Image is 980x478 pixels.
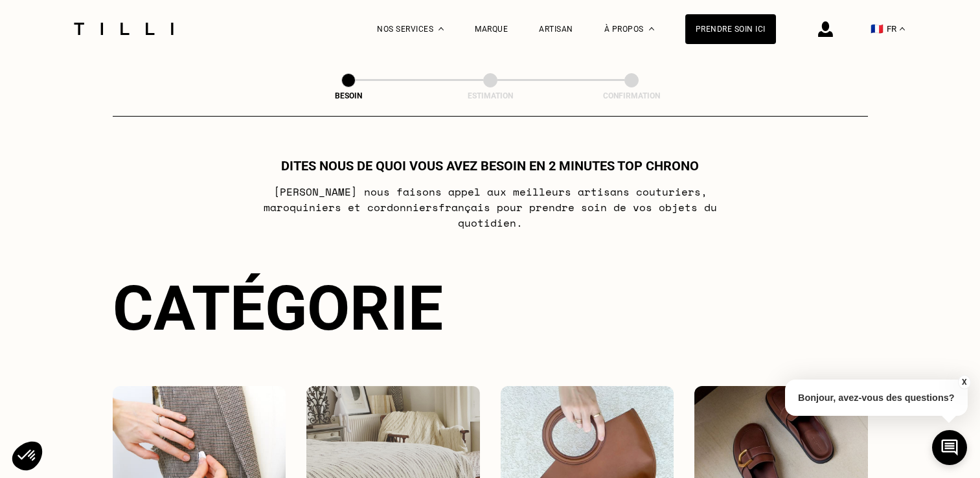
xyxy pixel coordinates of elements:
div: Estimation [426,91,555,100]
button: X [957,375,970,389]
div: Confirmation [567,91,696,100]
img: Logo du service de couturière Tilli [69,23,178,35]
a: Prendre soin ici [685,14,776,44]
img: Menu déroulant à propos [649,27,654,30]
img: icône connexion [818,21,833,37]
img: Menu déroulant [439,27,444,30]
span: 🇫🇷 [871,23,883,35]
img: menu déroulant [900,27,905,30]
a: Marque [475,25,508,34]
a: Artisan [539,25,573,34]
p: [PERSON_NAME] nous faisons appel aux meilleurs artisans couturiers , maroquiniers et cordonniers ... [233,184,747,231]
p: Bonjour, avez-vous des questions? [785,380,968,416]
h1: Dites nous de quoi vous avez besoin en 2 minutes top chrono [281,158,699,174]
div: Besoin [284,91,413,100]
div: Catégorie [113,272,868,345]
